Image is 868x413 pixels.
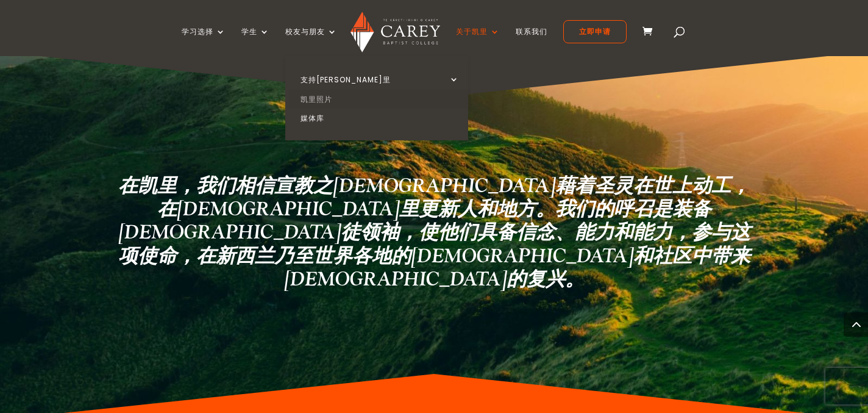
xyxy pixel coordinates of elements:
a: 立即申请 [563,20,627,43]
a: 校友与朋友 [285,27,337,56]
font: 在凯里，我们相信宣教之[DEMOGRAPHIC_DATA]藉着圣灵在世上动工，在[DEMOGRAPHIC_DATA]里更新人和地方。我们的呼召是装备[DEMOGRAPHIC_DATA]徒领袖，使... [118,173,750,292]
font: 联系我们 [516,26,547,37]
font: 学生 [241,26,257,37]
a: 支持[PERSON_NAME]里 [288,70,471,90]
font: 立即申请 [579,26,611,37]
a: 关于凯里 [456,27,500,56]
a: 凯里照片 [288,90,471,109]
a: 学习选择 [182,27,226,56]
font: 支持[PERSON_NAME]里 [301,74,391,85]
a: 媒体库 [288,109,471,128]
font: 学习选择 [182,26,213,37]
a: 学生 [241,27,269,56]
a: 联系我们 [516,27,547,56]
font: 校友与朋友 [285,26,325,37]
img: 凯里浸会学院 [350,12,440,52]
font: 媒体库 [301,113,324,123]
font: 关于凯里 [456,26,488,37]
font: 凯里照片 [301,94,332,104]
